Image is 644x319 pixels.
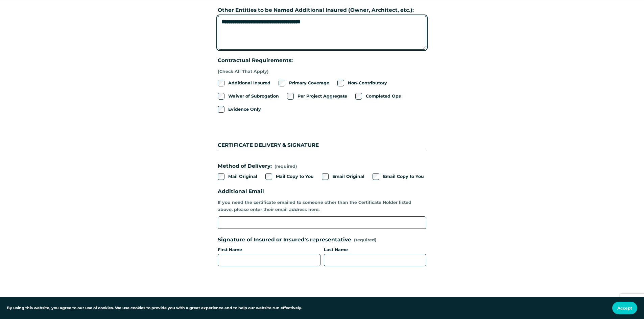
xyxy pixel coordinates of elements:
[218,66,293,77] p: (Check All That Apply)
[218,173,224,180] input: Mail Original
[324,246,427,254] div: Last Name
[373,173,379,180] input: Email Copy to You
[218,93,224,100] input: Waiver of Subrogation
[218,125,426,151] div: CERTIFICATE DELIVERY & SIGNATURE
[228,80,270,86] span: Additional Insured
[228,93,279,100] span: Waiver of Subrogation
[366,93,401,100] span: Completed Ops
[355,93,362,100] input: Completed Ops
[297,93,347,100] span: Per Project Aggregate
[275,163,297,170] span: (required)
[218,106,224,113] input: Evidence Only
[218,187,264,196] span: Additional Email
[383,173,424,180] span: Email Copy to You
[276,173,314,180] span: Mail Copy to You
[354,238,377,242] span: (required)
[218,162,272,170] span: Method of Delivery:
[279,80,285,86] input: Primary Coverage
[228,106,261,113] span: Evidence Only
[218,236,351,244] span: Signature of Insured or Insured's representative
[289,80,329,86] span: Primary Coverage
[218,6,414,15] span: Other Entities to be Named Additional Insured (Owner, Architect, etc.):
[322,173,329,180] input: Email Original
[337,80,344,86] input: Non-Contributory
[287,93,294,100] input: Per Project Aggregate
[265,173,272,180] input: Mail Copy to You
[218,197,426,215] p: If you need the certificate emailed to someone other than the Certificate Holder listed above, pl...
[228,173,257,180] span: Mail Original
[612,302,637,314] button: Accept
[617,305,632,311] span: Accept
[7,305,302,311] p: By using this website, you agree to our use of cookies. We use cookies to provide you with a grea...
[218,246,320,254] div: First Name
[332,173,364,180] span: Email Original
[218,80,224,86] input: Additional Insured
[218,56,293,65] span: Contractual Requirements:
[348,80,387,86] span: Non-Contributory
